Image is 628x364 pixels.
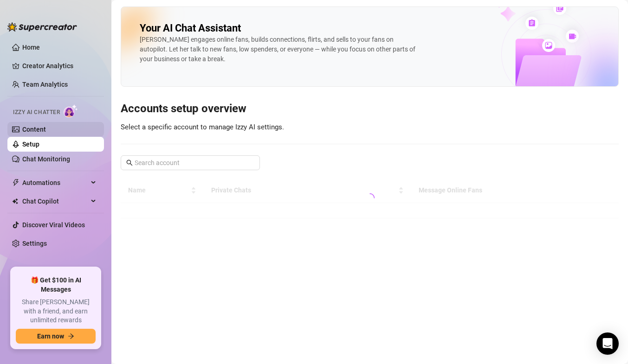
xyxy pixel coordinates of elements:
[22,194,88,209] span: Chat Copilot
[22,126,46,133] a: Content
[22,58,97,73] a: Creator Analytics
[22,81,68,88] a: Team Analytics
[16,329,96,344] button: Earn nowarrow-right
[596,332,619,355] div: Open Intercom Messenger
[16,276,96,294] span: 🎁 Get $100 in AI Messages
[12,198,18,204] img: Chat Copilot
[22,44,40,51] a: Home
[22,140,39,148] a: Setup
[16,298,96,325] span: Share [PERSON_NAME] with a friend, and earn unlimited rewards
[13,108,60,117] span: Izzy AI Chatter
[135,158,247,168] input: Search account
[12,179,19,186] span: thunderbolt
[140,22,241,35] h2: Your AI Chat Assistant
[22,221,85,229] a: Discover Viral Videos
[7,22,77,32] img: logo-BBDzfeDw.svg
[22,175,88,190] span: Automations
[22,155,70,163] a: Chat Monitoring
[121,102,619,116] h3: Accounts setup overview
[365,193,375,203] span: loading
[68,333,74,339] span: arrow-right
[126,160,133,166] span: search
[22,240,47,247] a: Settings
[37,332,64,340] span: Earn now
[64,104,78,118] img: AI Chatter
[140,35,418,64] div: [PERSON_NAME] engages online fans, builds connections, flirts, and sells to your fans on autopilo...
[121,123,284,131] span: Select a specific account to manage Izzy AI settings.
